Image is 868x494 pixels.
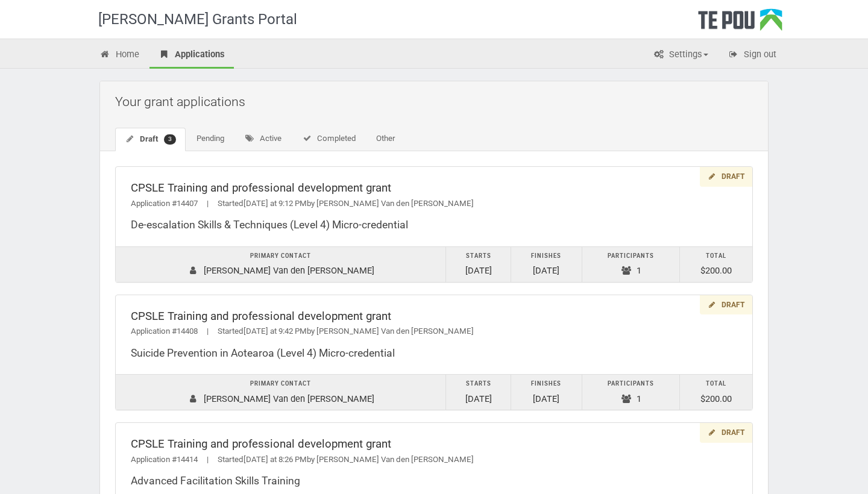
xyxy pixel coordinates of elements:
a: Draft [115,128,186,151]
td: [PERSON_NAME] Van den [PERSON_NAME] [116,246,446,282]
div: Draft [700,295,752,315]
div: Participants [588,378,674,390]
div: Total [686,250,746,263]
div: Finishes [517,378,576,390]
div: Advanced Facilitation Skills Training [131,475,737,487]
div: Application #14408 Started by [PERSON_NAME] Van den [PERSON_NAME] [131,325,737,338]
a: Completed [292,128,365,151]
a: Home [90,42,148,69]
div: Total [686,378,746,390]
div: Primary contact [122,250,439,263]
div: CPSLE Training and professional development grant [131,310,737,323]
div: Draft [700,167,752,187]
span: | [198,199,218,208]
a: Active [235,128,291,151]
div: De-escalation Skills & Techniques (Level 4) Micro-credential [131,219,737,231]
div: Suicide Prevention in Aotearoa (Level 4) Micro-credential [131,347,737,360]
a: Applications [149,42,234,69]
td: 1 [582,246,680,282]
div: Application #14407 Started by [PERSON_NAME] Van den [PERSON_NAME] [131,198,737,210]
a: Other [366,128,404,151]
span: [DATE] at 9:12 PM [244,199,307,208]
td: [DATE] [446,375,511,410]
div: Finishes [517,250,576,263]
a: Pending [187,128,234,151]
td: 1 [582,375,680,410]
span: 3 [164,134,176,145]
span: [DATE] at 9:42 PM [244,327,307,336]
span: | [198,327,218,336]
div: Starts [452,250,505,263]
td: [DATE] [511,375,582,410]
span: [DATE] at 8:26 PM [244,455,307,464]
a: Settings [644,42,717,69]
td: [PERSON_NAME] Van den [PERSON_NAME] [116,375,446,410]
td: [DATE] [511,246,582,282]
span: | [198,455,218,464]
div: CPSLE Training and professional development grant [131,438,737,451]
a: Sign out [719,42,785,69]
div: Starts [452,378,505,390]
div: Draft [700,423,752,443]
div: Primary contact [122,378,439,390]
div: Application #14414 Started by [PERSON_NAME] Van den [PERSON_NAME] [131,454,737,466]
div: Participants [588,250,674,263]
div: CPSLE Training and professional development grant [131,182,737,195]
td: $200.00 [680,246,752,282]
td: $200.00 [680,375,752,410]
h2: Your grant applications [115,87,759,116]
div: Te Pou Logo [698,8,782,39]
td: [DATE] [446,246,511,282]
